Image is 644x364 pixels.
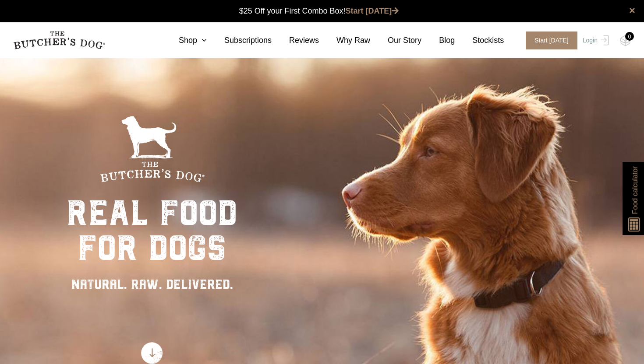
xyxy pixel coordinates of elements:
[517,31,580,49] a: Start [DATE]
[629,5,635,16] a: close
[526,31,577,49] span: Start [DATE]
[625,32,634,41] div: 0
[67,196,237,266] div: real food for dogs
[630,166,640,214] span: Food calculator
[272,35,319,46] a: Reviews
[421,35,455,46] a: Blog
[67,274,237,294] div: NATURAL. RAW. DELIVERED.
[207,35,272,46] a: Subscriptions
[455,35,504,46] a: Stockists
[370,35,421,46] a: Our Story
[346,7,399,15] a: Start [DATE]
[319,35,370,46] a: Why Raw
[161,35,207,46] a: Shop
[580,31,609,49] a: Login
[620,35,631,46] img: TBD_Cart-Empty.png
